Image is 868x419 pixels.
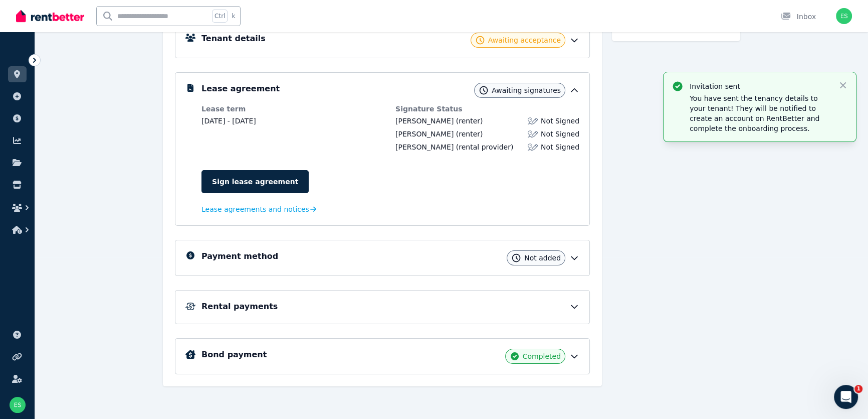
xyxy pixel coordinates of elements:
img: Rental Payments [185,303,195,310]
span: k [232,12,235,20]
img: RentBetter [16,9,84,24]
img: Elaine Sheeley [836,8,852,24]
dt: Signature Status [395,104,579,114]
h5: Payment method [201,250,278,262]
img: Bond Details [185,350,195,359]
span: [PERSON_NAME] [395,130,454,138]
div: (renter) [395,116,483,126]
p: You have sent the tenancy details to your tenant! They will be notified to create an account on R... [690,93,830,133]
span: Not Signed [541,142,579,152]
span: Not Signed [541,129,579,139]
h5: Rental payments [201,301,278,313]
span: Awaiting signatures [492,85,561,95]
p: Invitation sent [690,81,830,91]
h5: Bond payment [201,349,267,361]
span: Awaiting acceptance [488,35,561,45]
div: (rental provider) [395,142,513,152]
h5: Lease agreement [201,83,280,95]
div: (renter) [395,129,483,139]
img: Lease not signed [528,142,538,152]
h5: Tenant details [201,33,266,45]
span: Lease agreements and notices [201,204,309,214]
span: [PERSON_NAME] [395,117,454,125]
span: Not added [524,253,561,263]
dt: Lease term [201,104,385,114]
iframe: Intercom live chat [834,385,858,409]
span: Completed [523,351,561,361]
img: Lease not signed [528,129,538,139]
img: Lease not signed [528,116,538,126]
div: Inbox [781,12,816,22]
span: 1 [854,385,862,393]
img: Elaine Sheeley [10,397,26,413]
a: Sign lease agreement [201,170,309,193]
span: Ctrl [212,10,228,23]
dd: [DATE] - [DATE] [201,116,385,126]
span: Not Signed [541,116,579,126]
span: [PERSON_NAME] [395,143,454,151]
a: Lease agreements and notices [201,204,316,214]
